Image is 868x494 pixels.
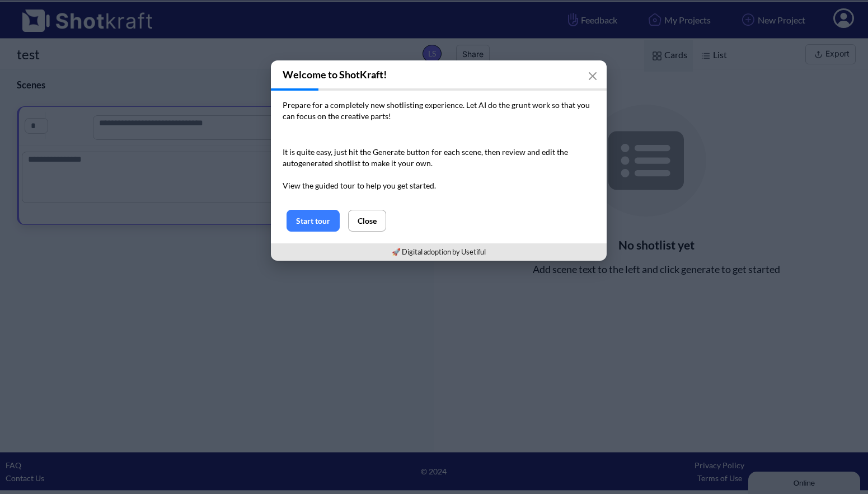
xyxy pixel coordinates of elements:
[283,147,595,191] p: It is quite easy, just hit the Generate button for each scene, then review and edit the autogener...
[283,100,465,110] span: Prepare for a completely new shotlisting experience.
[271,60,607,88] h3: Welcome to ShotKraft!
[287,210,340,232] button: Start tour
[392,247,486,256] a: 🚀 Digital adoption by Usetiful
[348,210,386,232] button: Close
[8,10,104,18] div: Online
